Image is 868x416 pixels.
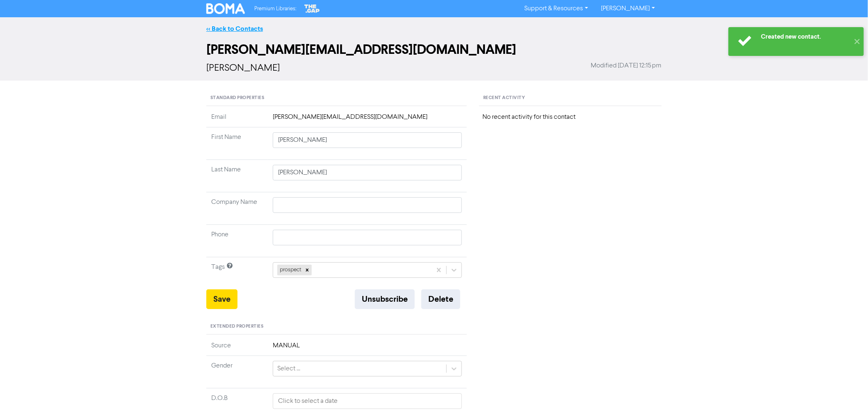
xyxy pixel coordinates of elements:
a: Support & Resources [518,2,595,15]
a: << Back to Contacts [206,25,263,33]
td: First Name [206,127,268,160]
td: Phone [206,225,268,257]
td: Gender [206,356,268,388]
button: Save [206,289,238,309]
td: Company Name [206,192,268,225]
div: Extended Properties [206,319,467,335]
div: prospect [277,265,303,275]
div: Recent Activity [479,90,662,106]
span: Modified [DATE] 12:15 pm [591,61,662,71]
img: BOMA Logo [206,3,245,14]
h2: [PERSON_NAME][EMAIL_ADDRESS][DOMAIN_NAME] [206,42,662,58]
td: Email [206,112,268,127]
td: Tags [206,257,268,290]
td: [PERSON_NAME][EMAIL_ADDRESS][DOMAIN_NAME] [268,112,467,127]
iframe: Chat Widget [827,377,868,416]
div: Select ... [277,364,300,374]
div: Created new contact. [761,32,850,41]
img: The Gap [303,3,321,14]
td: Source [206,341,268,356]
span: Premium Libraries: [255,6,297,12]
td: MANUAL [268,341,467,356]
div: No recent activity for this contact [482,112,658,122]
a: [PERSON_NAME] [595,2,662,15]
span: [PERSON_NAME] [206,63,280,73]
button: Unsubscribe [355,289,415,309]
td: Last Name [206,160,268,192]
input: Click to select a date [273,393,462,409]
button: Delete [421,289,460,309]
div: Standard Properties [206,90,467,106]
